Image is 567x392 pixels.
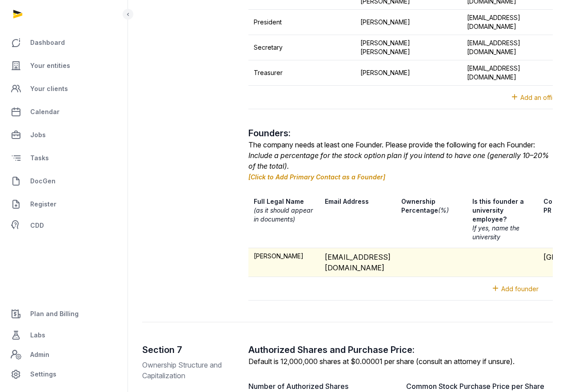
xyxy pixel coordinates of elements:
[142,344,234,356] h2: Section 7
[248,248,319,277] td: [PERSON_NAME]
[30,107,60,117] span: Calendar
[319,191,396,248] th: Email Address
[248,127,553,139] h2: Founders:
[7,55,120,76] a: Your entities
[406,381,553,392] label: Common Stock Purchase Price per Share
[248,344,553,356] h2: Authorized Shares and Purchase Price:
[7,346,120,364] a: Admin
[7,194,120,215] a: Register
[248,381,395,392] label: Number of Authorized Shares
[7,78,120,99] a: Your clients
[30,153,49,163] span: Tasks
[30,369,56,380] span: Settings
[7,364,120,385] a: Settings
[30,349,49,360] span: Admin
[7,147,120,169] a: Tasks
[7,32,120,53] a: Dashboard
[248,60,355,86] td: Treasurer
[30,83,68,94] span: Your clients
[30,199,56,210] span: Register
[30,220,44,231] span: CDD
[7,101,120,123] a: Calendar
[7,303,120,325] a: Plan and Billing
[396,191,467,248] th: Ownership Percentage
[30,330,45,341] span: Labs
[248,191,319,248] th: Full Legal Name
[355,10,462,35] td: [PERSON_NAME]
[30,176,56,186] span: DocGen
[254,206,313,223] span: (as it should appear in documents)
[7,325,120,346] a: Labs
[7,217,120,234] a: CDD
[248,35,355,60] td: Secretary
[248,139,553,150] div: The company needs at least one Founder. Please provide the following for each Founder:
[355,35,462,60] td: [PERSON_NAME] [PERSON_NAME]
[520,94,562,101] span: Add an officer
[248,357,515,366] label: Default is 12,000,000 shares at $0.00001 per share (consult an attorney if unsure).
[30,60,70,71] span: Your entities
[248,173,385,181] a: [Click to Add Primary Contact as a Founder]
[7,124,120,146] a: Jobs
[355,60,462,86] td: [PERSON_NAME]
[467,191,538,248] th: Is this founder a university employee?
[248,150,553,171] div: Include a percentage for the stock option plan if you intend to have one (generally 10–20% of the...
[319,248,396,277] td: [EMAIL_ADDRESS][DOMAIN_NAME]
[248,10,355,35] td: President
[30,37,65,48] span: Dashboard
[438,206,449,214] span: (%)
[7,170,120,192] a: DocGen
[472,224,519,241] span: If yes, name the university
[30,309,79,319] span: Plan and Billing
[30,130,46,140] span: Jobs
[142,360,234,381] p: Ownership Structure and Capitalization
[501,285,539,293] span: Add founder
